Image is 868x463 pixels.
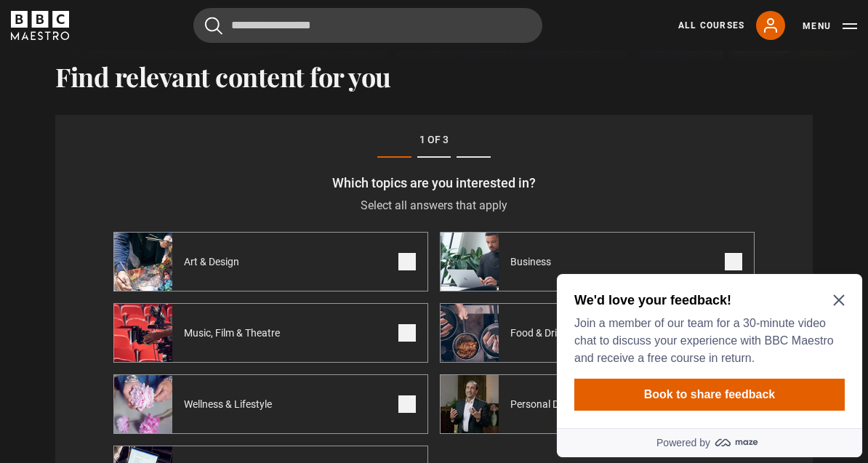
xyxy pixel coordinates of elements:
[282,26,294,38] button: Close Maze Prompt
[499,397,629,411] span: Personal Development
[172,397,289,411] span: Wellness & Lifestyle
[499,326,585,340] span: Food & Drink
[23,23,288,41] h2: We'd love your feedback!
[193,8,542,43] input: Search
[172,326,297,340] span: Music, Film & Theatre
[23,110,294,142] button: Book to share feedback
[113,132,755,148] p: 1 of 3
[55,61,813,92] h2: Find relevant content for you
[6,6,311,189] div: Optional study invitation
[205,17,222,35] button: Submit the search query
[6,160,311,189] a: Powered by maze
[678,19,744,32] a: All Courses
[23,47,288,99] p: Join a member of our team for a 30-minute video chat to discuss your experience with BBC Maestro ...
[11,11,69,40] svg: BBC Maestro
[113,175,755,191] h3: Which topics are you interested in?
[113,197,755,214] p: Select all answers that apply
[499,254,568,269] span: Business
[172,254,257,269] span: Art & Design
[803,19,857,33] button: Toggle navigation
